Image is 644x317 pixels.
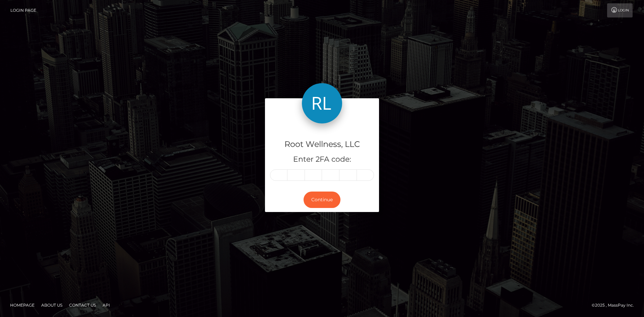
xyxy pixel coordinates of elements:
[66,300,99,310] a: Contact Us
[270,139,374,150] h4: Root Wellness, LLC
[592,302,639,309] div: © 2025 , MassPay Inc.
[304,192,340,208] button: Continue
[302,83,342,123] img: Root Wellness, LLC
[100,300,113,310] a: API
[7,300,37,310] a: Homepage
[607,3,633,17] a: Login
[10,3,36,17] a: Login Page
[39,300,65,310] a: About Us
[270,154,374,165] h5: Enter 2FA code:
